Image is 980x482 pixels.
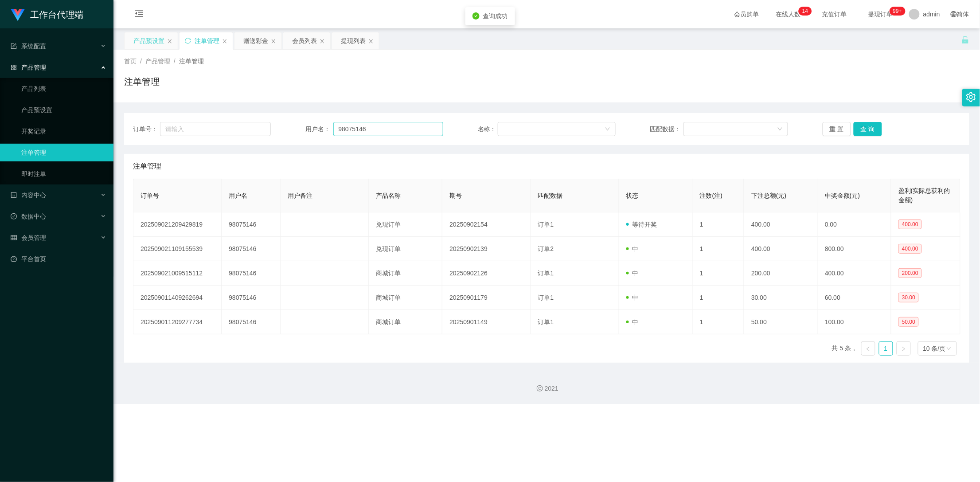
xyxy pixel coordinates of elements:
i: 图标: profile [11,192,17,198]
li: 下一页 [897,341,911,356]
td: 0.00 [818,212,891,237]
td: 98075146 [222,261,281,286]
td: 202509021209429819 [133,212,222,237]
span: 400.00 [898,219,922,229]
i: 图标: close [167,39,172,44]
i: 图标: sync [185,38,191,44]
i: 图标: copyright [537,385,543,392]
span: 会员管理 [11,234,46,241]
td: 98075146 [222,286,281,310]
i: 图标: down [777,126,783,133]
span: 提现订单 [864,11,898,17]
td: 202509021009515112 [133,261,222,286]
span: 产品管理 [11,64,46,71]
td: 商城订单 [369,261,442,286]
li: 上一页 [861,341,875,356]
div: 10 条/页 [923,342,946,355]
td: 20250901179 [442,286,531,310]
span: 中奖金额(元) [825,192,860,199]
span: 匹配数据： [650,125,684,134]
span: 注单管理 [179,58,204,65]
span: 产品名称 [376,192,401,199]
span: 产品管理 [145,58,170,65]
i: 图标: close [271,39,276,44]
span: / [174,58,176,65]
span: 200.00 [898,268,922,278]
span: 订单号： [133,125,160,134]
i: 图标: unlock [961,36,969,44]
i: 图标: appstore-o [11,64,17,71]
td: 202509011209277734 [133,310,222,334]
i: 图标: right [901,346,906,352]
td: 1 [693,261,744,286]
td: 400.00 [818,261,891,286]
i: 图标: check-circle-o [11,213,17,219]
span: 状态 [626,192,639,199]
i: 图标: down [605,126,610,133]
div: 会员列表 [292,32,317,49]
td: 商城订单 [369,286,442,310]
span: 订单号 [141,192,159,199]
td: 60.00 [818,286,891,310]
span: 订单1 [538,221,554,228]
span: 订单1 [538,270,554,277]
div: 注单管理 [195,32,219,49]
span: 订单1 [538,294,554,301]
sup: 14 [799,7,812,16]
li: 1 [879,341,893,356]
input: 请输入 [160,122,271,136]
span: 中 [626,318,639,325]
span: 期号 [449,192,462,199]
input: 请输入 [333,122,444,136]
td: 20250902154 [442,212,531,237]
span: 名称： [478,125,498,134]
a: 开奖记录 [21,122,106,140]
td: 200.00 [744,261,818,286]
div: 2021 [121,384,973,393]
div: 赠送彩金 [243,32,268,49]
span: 中 [626,270,639,277]
i: icon: check-circle [472,12,480,20]
span: 50.00 [898,317,919,327]
span: 用户名 [229,192,247,199]
td: 50.00 [744,310,818,334]
a: 产品预设置 [21,101,106,119]
span: 数据中心 [11,213,46,220]
a: 产品列表 [21,80,106,98]
span: 30.00 [898,293,919,302]
span: 等待开奖 [626,221,657,228]
td: 1 [693,237,744,261]
td: 1 [693,286,744,310]
td: 商城订单 [369,310,442,334]
i: 图标: down [946,346,952,352]
sup: 1057 [890,7,906,16]
span: 充值订单 [818,11,851,17]
td: 100.00 [818,310,891,334]
a: 图标: dashboard平台首页 [11,250,106,268]
p: 1 [802,7,805,16]
span: 盈利(实际总获利的金额) [898,187,950,204]
td: 98075146 [222,310,281,334]
td: 400.00 [744,237,818,261]
td: 202509021109155539 [133,237,222,261]
i: 图标: left [866,346,871,352]
span: 用户备注 [288,192,312,199]
i: 图标: close [368,39,374,44]
button: 重 置 [823,122,851,136]
td: 1 [693,212,744,237]
i: 图标: form [11,43,17,49]
span: 注数(注) [700,192,722,199]
span: 查询成功 [483,12,508,20]
i: 图标: close [320,39,325,44]
span: 订单1 [538,318,554,325]
p: 4 [805,7,808,16]
span: 在线人数 [772,11,805,17]
td: 20250901149 [442,310,531,334]
span: 内容中心 [11,192,46,199]
i: 图标: setting [966,92,976,102]
span: 中 [626,245,639,252]
a: 注单管理 [21,144,106,161]
span: 中 [626,294,639,301]
td: 98075146 [222,237,281,261]
a: 1 [879,342,893,355]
